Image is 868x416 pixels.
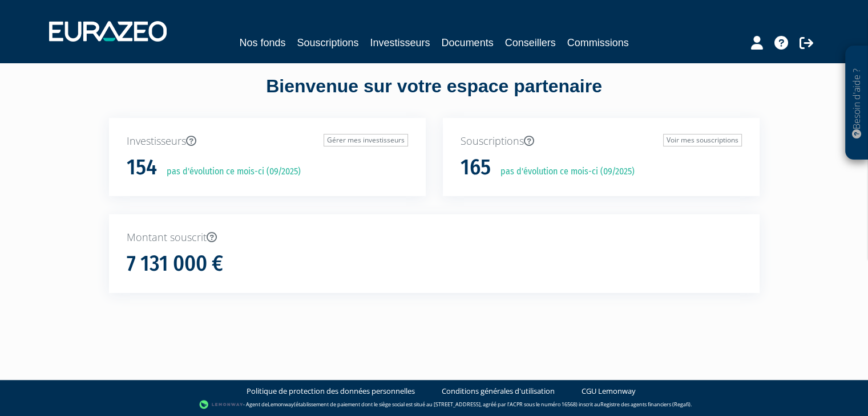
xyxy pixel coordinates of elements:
[159,165,301,178] p: pas d'évolution ce mois-ci (09/2025)
[600,400,691,407] a: Registre des agents financiers (Regafi)
[582,386,636,397] a: CGU Lemonway
[663,134,742,146] a: Voir mes souscriptions
[461,134,742,149] p: Souscriptions
[324,134,408,146] a: Gérer mes investisseurs
[268,400,294,407] a: Lemonway
[239,35,285,51] a: Nos fonds
[11,399,857,410] div: - Agent de (établissement de paiement dont le siège social est situé au [STREET_ADDRESS], agréé p...
[49,21,167,42] img: 1732889491-logotype_eurazeo_blanc_rvb.png
[127,230,742,245] p: Montant souscrit
[850,52,863,154] p: Besoin d'aide ?
[370,35,430,51] a: Investisseurs
[199,399,243,410] img: logo-lemonway.png
[297,35,358,51] a: Souscriptions
[567,35,629,51] a: Commissions
[127,134,408,149] p: Investisseurs
[442,386,555,397] a: Conditions générales d'utilisation
[492,165,635,178] p: pas d'évolution ce mois-ci (09/2025)
[247,386,415,397] a: Politique de protection des données personnelles
[442,35,494,51] a: Documents
[505,35,556,51] a: Conseillers
[127,252,223,276] h1: 7 131 000 €
[127,156,157,180] h1: 154
[100,74,768,118] div: Bienvenue sur votre espace partenaire
[461,156,491,180] h1: 165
